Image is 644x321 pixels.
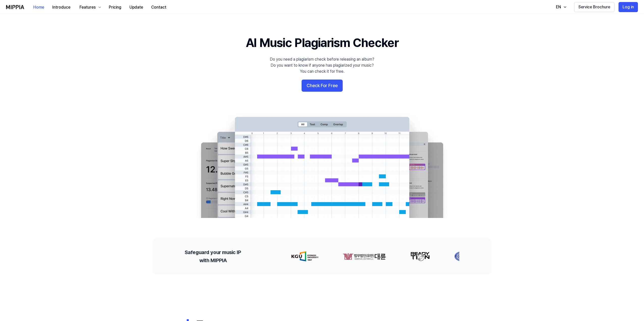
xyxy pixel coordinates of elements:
button: Log in [619,2,638,12]
button: Home [29,2,48,12]
img: logo [6,5,24,9]
h1: AI Music Plagiarism Checker [246,34,398,51]
img: partner-logo-2 [409,251,429,261]
img: partner-logo-3 [453,251,469,261]
button: Introduce [48,2,74,12]
button: Update [125,2,147,12]
h2: Safeguard your music IP with MIPPIA [185,248,241,264]
button: Service Brochure [574,2,614,12]
div: Do you need a plagiarism check before releasing an album? Do you want to know if anyone has plagi... [270,56,374,75]
img: partner-logo-1 [342,251,385,261]
button: EN [551,2,570,12]
button: Contact [147,2,170,12]
a: Home [29,0,48,14]
button: Pricing [105,2,125,12]
div: EN [555,4,562,10]
img: main Image [191,112,453,218]
a: Update [125,0,147,14]
button: Features [74,2,105,12]
div: Features [78,4,97,10]
button: Check For Free [302,80,343,92]
img: partner-logo-0 [290,251,317,261]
